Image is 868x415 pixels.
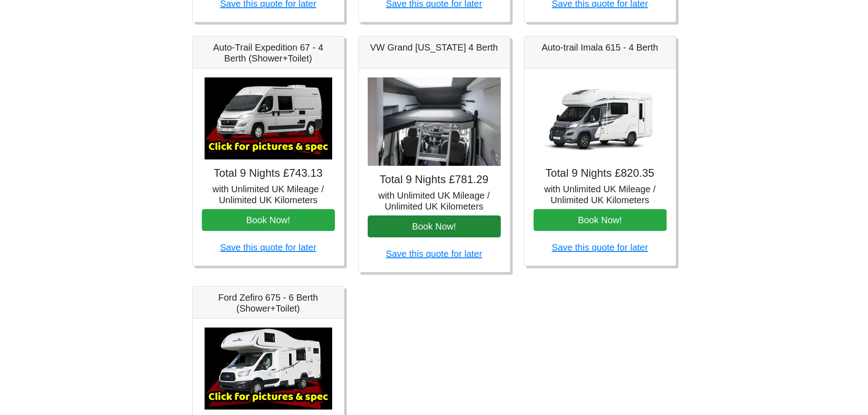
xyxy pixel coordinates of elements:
h4: Total 9 Nights £781.29 [368,173,501,186]
h5: VW Grand [US_STATE] 4 Berth [368,42,501,53]
h5: with Unlimited UK Mileage / Unlimited UK Kilometers [368,190,501,212]
h5: Ford Zefiro 675 - 6 Berth (Shower+Toilet) [202,292,335,314]
h5: with Unlimited UK Mileage / Unlimited UK Kilometers [534,184,667,205]
a: Save this quote for later [552,242,648,252]
button: Book Now! [534,209,667,231]
img: VW Grand California 4 Berth [368,77,501,166]
h5: Auto-Trail Expedition 67 - 4 Berth (Shower+Toilet) [202,42,335,64]
button: Book Now! [202,209,335,231]
img: Auto-Trail Expedition 67 - 4 Berth (Shower+Toilet) [205,77,332,159]
h5: with Unlimited UK Mileage / Unlimited UK Kilometers [202,184,335,205]
h4: Total 9 Nights £743.13 [202,167,335,180]
h5: Auto-trail Imala 615 - 4 Berth [534,42,667,53]
button: Book Now! [368,215,501,237]
a: Save this quote for later [386,249,482,259]
a: Save this quote for later [220,242,316,252]
img: Ford Zefiro 675 - 6 Berth (Shower+Toilet) [205,328,332,410]
h4: Total 9 Nights £820.35 [534,167,667,180]
img: Auto-trail Imala 615 - 4 Berth [536,77,664,159]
